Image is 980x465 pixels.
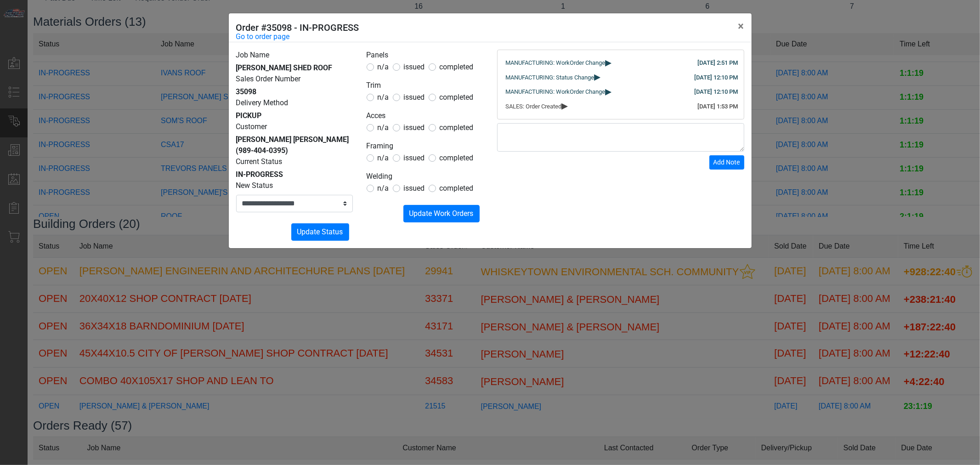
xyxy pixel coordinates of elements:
div: MANUFACTURING: WorkOrder Change [506,58,736,68]
label: New Status [236,180,273,191]
span: completed [440,184,474,193]
label: Sales Order Number [236,74,301,85]
span: ▸ [606,59,612,65]
span: n/a [378,184,389,193]
div: 35098 [236,86,353,97]
span: completed [440,123,474,132]
label: Job Name [236,50,270,61]
label: Current Status [236,156,283,167]
span: Update Status [297,227,343,236]
label: Customer [236,121,267,132]
label: Delivery Method [236,97,289,108]
span: n/a [378,62,389,71]
span: n/a [378,153,389,162]
legend: Framing [367,141,483,153]
a: Go to order page [236,31,290,42]
div: [DATE] 12:10 PM [695,87,738,96]
div: PICKUP [236,110,353,121]
div: IN-PROGRESS [236,169,353,180]
span: n/a [378,123,389,132]
button: Add Note [709,155,744,170]
h5: Order #35098 - IN-PROGRESS [236,21,359,34]
div: MANUFACTURING: Status Change [506,73,736,82]
span: issued [404,184,425,193]
div: [DATE] 1:53 PM [698,102,738,111]
button: Update Work Orders [403,205,480,222]
div: [PERSON_NAME] [PERSON_NAME] [236,134,353,156]
div: [DATE] 12:10 PM [695,73,738,82]
legend: Acces [367,110,483,122]
legend: Welding [367,171,483,183]
span: (989-404-0395) [236,146,289,155]
div: MANUFACTURING: WorkOrder Change [506,87,736,96]
button: Update Status [291,223,349,241]
button: Close [731,13,752,39]
span: completed [440,62,474,71]
span: issued [404,123,425,132]
span: completed [440,93,474,102]
span: [PERSON_NAME] SHED ROOF [236,63,333,72]
legend: Panels [367,50,483,62]
span: issued [404,153,425,162]
span: issued [404,93,425,102]
span: Add Note [714,159,740,166]
span: ▸ [562,102,568,108]
span: n/a [378,93,389,102]
span: ▸ [606,88,612,94]
span: Update Work Orders [409,209,474,218]
span: issued [404,62,425,71]
div: [DATE] 2:51 PM [698,58,738,68]
legend: Trim [367,80,483,92]
span: completed [440,153,474,162]
span: ▸ [595,74,601,79]
div: SALES: Order Created [506,102,736,111]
